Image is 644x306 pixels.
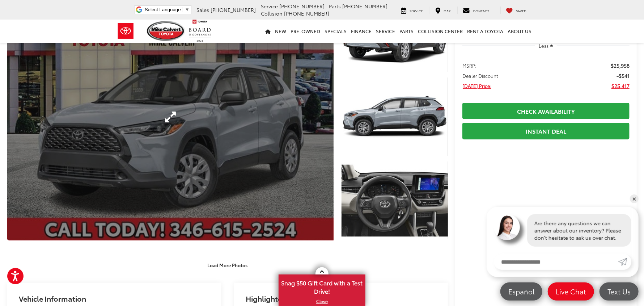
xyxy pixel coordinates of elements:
span: [DATE] Price: [462,82,491,89]
a: Contact [457,7,495,14]
h2: Vehicle Information [19,294,86,302]
span: Select Language [145,7,181,12]
a: Finance [349,20,374,43]
span: Contact [473,8,489,13]
button: Less [535,39,557,52]
a: Select Language​ [145,7,190,12]
a: New [273,20,288,43]
a: Specials [322,20,349,43]
span: $25,417 [611,82,630,89]
div: Are there any questions we can answer about our inventory? Please don't hesitate to ask us over c... [527,214,631,247]
button: Load More Photos [203,259,253,272]
a: Live Chat [548,282,594,301]
a: Service [374,20,397,43]
img: Toyota [112,19,139,43]
a: Expand Photo 3 [342,161,448,240]
a: Parts [397,20,416,43]
a: Español [500,282,542,301]
a: Collision Center [416,20,465,43]
span: Sales [196,6,209,13]
span: Collision [261,10,283,17]
span: Less [539,42,548,49]
a: About Us [505,20,534,43]
span: Dealer Discount [462,72,498,79]
span: $25,958 [611,62,630,69]
h2: Highlighted Features [246,294,318,302]
input: Enter your message [494,254,618,270]
span: [PHONE_NUMBER] [211,6,256,13]
a: Rent a Toyota [465,20,505,43]
a: Text Us [599,282,639,301]
span: [PHONE_NUMBER] [342,3,387,10]
span: [PHONE_NUMBER] [279,3,325,10]
a: Check Availability [462,103,630,119]
span: Saved [516,8,526,13]
a: My Saved Vehicles [500,7,532,14]
span: Español [505,287,538,296]
span: Snag $50 Gift Card with a Test Drive! [279,275,365,297]
span: Service [261,3,278,10]
a: Service [395,7,428,14]
a: Instant Deal [462,123,630,139]
span: -$541 [617,72,630,79]
a: Map [430,7,456,14]
a: Home [263,20,273,43]
span: Map [444,8,450,13]
span: Live Chat [552,287,590,296]
a: Pre-Owned [288,20,322,43]
span: ▼ [185,7,190,12]
span: ​ [183,7,183,12]
img: 2025 Toyota Corolla Cross L [340,76,449,158]
a: Submit [618,254,631,270]
img: Mike Calvert Toyota [147,21,185,41]
span: Text Us [604,287,634,296]
span: Parts [329,3,341,10]
span: Service [410,8,423,13]
img: Agent profile photo [494,214,520,240]
span: MSRP: [462,62,476,69]
a: Expand Photo 2 [342,77,448,156]
img: 2025 Toyota Corolla Cross L [340,160,449,241]
span: [PHONE_NUMBER] [284,10,329,17]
